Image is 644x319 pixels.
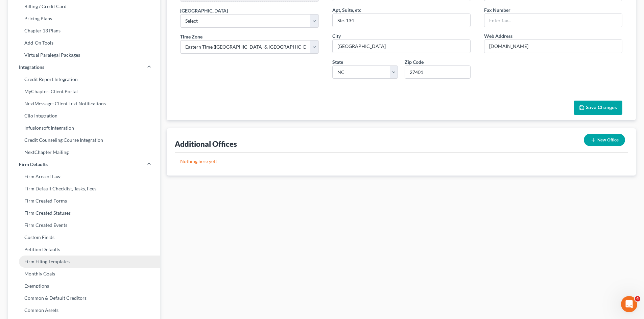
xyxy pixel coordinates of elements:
[8,158,160,170] a: Firm Defaults
[19,161,48,168] span: Firm Defaults
[8,243,160,256] a: Petition Defaults
[8,110,160,122] a: Clio Integration
[19,64,44,71] span: Integrations
[8,134,160,146] a: Credit Counseling Course Integration
[8,12,160,25] a: Pricing Plans
[8,170,160,183] a: Firm Area of Law
[8,61,160,73] a: Integrations
[8,195,160,207] a: Firm Created Forms
[574,101,622,115] button: Save Changes
[180,33,202,40] label: Time Zone
[8,256,160,268] a: Firm Filing Templates
[8,183,160,195] a: Firm Default Checklist, Tasks, Fees
[8,73,160,85] a: Credit Report Integration
[8,85,160,98] a: MyChapter: Client Portal
[484,32,512,39] label: Web Address
[8,280,160,292] a: Exemptions
[180,158,622,165] p: Nothing here yet!
[484,40,622,53] input: Enter web address....
[8,268,160,280] a: Monthly Goals
[405,58,424,65] label: Zip Code
[8,219,160,231] a: Firm Created Events
[586,105,617,110] span: Save Changes
[8,37,160,49] a: Add-On Tools
[8,25,160,37] a: Chapter 13 Plans
[332,32,341,39] label: City
[8,49,160,61] a: Virtual Paralegal Packages
[333,40,470,53] input: Enter city...
[175,139,237,149] div: Additional Offices
[180,7,228,14] label: [GEOGRAPHIC_DATA]
[405,65,471,79] input: XXXXX
[584,134,625,146] button: New Office
[8,231,160,243] a: Custom Fields
[8,304,160,316] a: Common Assets
[8,98,160,110] a: NextMessage: Client Text Notifications
[332,58,343,65] label: State
[332,6,361,14] label: Apt, Suite, etc
[484,6,510,14] label: Fax Number
[8,292,160,304] a: Common & Default Creditors
[484,14,622,27] input: Enter fax...
[621,296,637,312] iframe: Intercom live chat
[333,14,470,27] input: (optional)
[8,207,160,219] a: Firm Created Statuses
[8,146,160,158] a: NextChapter Mailing
[8,0,160,12] a: Billing / Credit Card
[635,296,640,301] span: 4
[8,122,160,134] a: Infusionsoft Integration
